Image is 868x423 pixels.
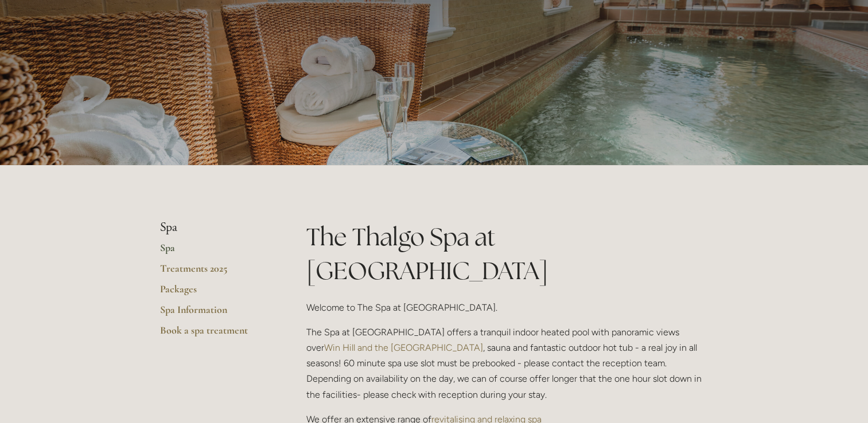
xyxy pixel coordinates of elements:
p: The Spa at [GEOGRAPHIC_DATA] offers a tranquil indoor heated pool with panoramic views over , sau... [306,324,709,402]
h1: The Thalgo Spa at [GEOGRAPHIC_DATA] [306,220,709,288]
a: Win Hill and the [GEOGRAPHIC_DATA] [324,342,483,353]
p: Welcome to The Spa at [GEOGRAPHIC_DATA]. [306,300,709,315]
a: Book a spa treatment [160,324,270,344]
li: Spa [160,220,270,235]
a: Packages [160,283,270,303]
a: Spa Information [160,303,270,324]
a: Treatments 2025 [160,262,270,283]
a: Spa [160,241,270,262]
